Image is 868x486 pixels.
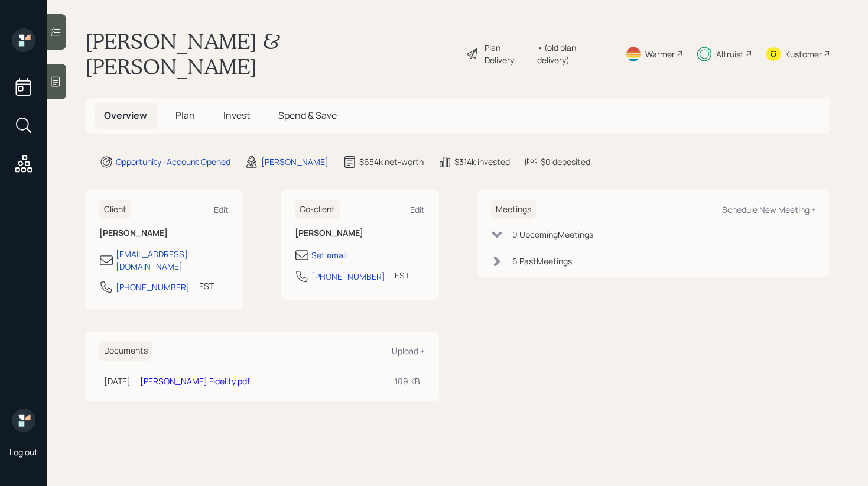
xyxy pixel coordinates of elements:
[722,204,816,215] div: Schedule New Meeting +
[214,204,229,215] div: Edit
[491,200,536,219] h6: Meetings
[359,155,424,168] div: $654k net-worth
[295,200,340,219] h6: Co-client
[12,409,35,432] img: retirable_logo.png
[512,228,593,241] div: 0 Upcoming Meeting s
[223,109,250,122] span: Invest
[512,255,572,267] div: 6 Past Meeting s
[454,155,510,168] div: $314k invested
[99,228,229,238] h6: [PERSON_NAME]
[116,281,190,293] div: [PHONE_NUMBER]
[311,270,385,283] div: [PHONE_NUMBER]
[104,375,131,387] div: [DATE]
[785,48,822,60] div: Kustomer
[140,375,250,387] a: [PERSON_NAME] Fidelity.pdf
[99,200,131,219] h6: Client
[395,269,409,281] div: EST
[9,446,38,458] div: Log out
[311,249,347,261] div: Set email
[645,48,675,60] div: Warmer
[175,109,195,122] span: Plan
[392,345,425,357] div: Upload +
[199,280,214,292] div: EST
[116,248,229,273] div: [EMAIL_ADDRESS][DOMAIN_NAME]
[278,109,337,122] span: Spend & Save
[104,109,147,122] span: Overview
[716,48,744,60] div: Altruist
[85,28,456,79] h1: [PERSON_NAME] & [PERSON_NAME]
[537,41,611,66] div: • (old plan-delivery)
[116,155,230,168] div: Opportunity · Account Opened
[485,41,531,66] div: Plan Delivery
[99,341,152,361] h6: Documents
[395,375,420,387] div: 109 KB
[410,204,425,215] div: Edit
[295,228,424,238] h6: [PERSON_NAME]
[261,155,329,168] div: [PERSON_NAME]
[541,155,590,168] div: $0 deposited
